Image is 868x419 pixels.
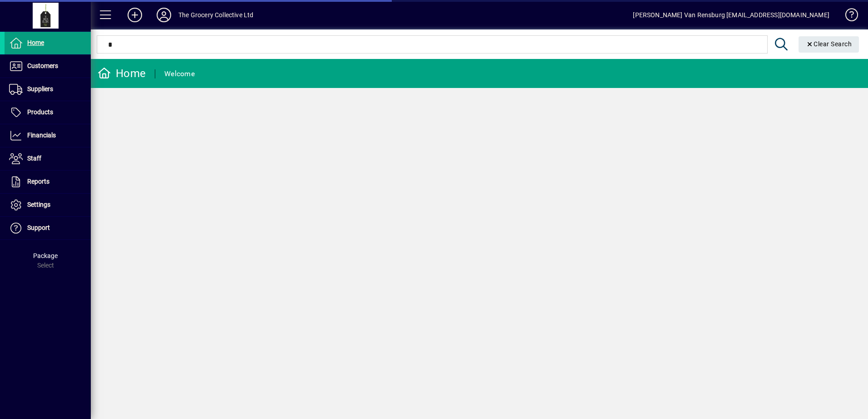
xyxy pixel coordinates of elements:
[5,124,91,147] a: Financials
[806,40,852,48] span: Clear Search
[164,67,195,81] div: Welcome
[27,201,50,208] span: Settings
[5,171,91,193] a: Reports
[27,155,41,162] span: Staff
[5,55,91,78] a: Customers
[149,7,178,23] button: Profile
[178,8,254,22] div: The Grocery Collective Ltd
[27,108,53,116] span: Products
[120,7,149,23] button: Add
[5,217,91,239] a: Support
[27,62,58,69] span: Customers
[27,85,53,93] span: Suppliers
[5,147,91,170] a: Staff
[27,178,49,185] span: Reports
[5,101,91,124] a: Products
[633,8,829,22] div: [PERSON_NAME] Van Rensburg [EMAIL_ADDRESS][DOMAIN_NAME]
[838,2,857,31] a: Knowledge Base
[799,36,859,53] button: Clear
[33,252,58,259] span: Package
[5,78,91,101] a: Suppliers
[27,39,44,46] span: Home
[5,194,91,216] a: Settings
[27,224,50,231] span: Support
[98,66,146,81] div: Home
[27,132,56,139] span: Financials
